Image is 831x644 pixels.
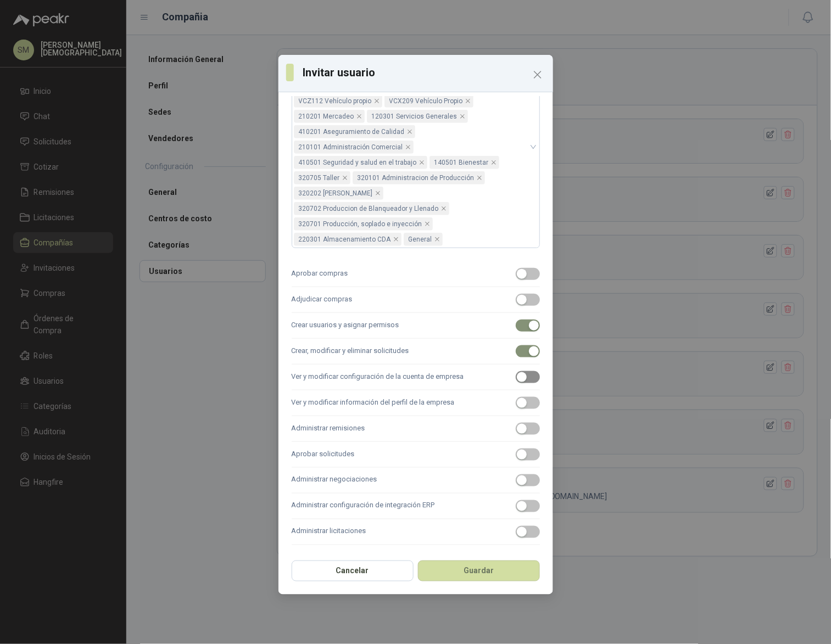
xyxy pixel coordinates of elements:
[299,218,422,230] span: 320701 Producción, soplado e inyección
[425,221,430,227] span: close
[358,172,475,184] span: 320101 Administracion de Producción
[367,110,468,123] span: 120301 Servicios Generales
[516,371,540,383] button: Ver y modificar configuración de la cuenta de empresa
[292,442,540,468] label: Aprobar solicitudes
[294,141,414,154] span: 210101 Administración Comercial
[407,129,412,135] span: close
[418,561,540,581] button: Guardar
[477,175,482,181] span: close
[516,268,540,280] button: Aprobar compras
[372,110,458,122] span: 120301 Servicios Generales
[465,98,471,104] span: close
[419,160,425,165] span: close
[434,237,440,242] span: close
[299,233,391,245] span: 220301 Almacenamiento CDA
[434,156,489,169] span: 140501 Bienestar
[374,98,380,104] span: close
[292,365,540,390] label: Ver y modificar configuración de la cuenta de empresa
[375,191,381,196] span: close
[299,141,403,153] span: 210101 Administración Comercial
[460,114,465,119] span: close
[356,114,362,119] span: close
[294,125,415,138] span: 410201 Aseguramiento de Calidad
[292,468,540,494] label: Administrar negociaciones
[299,203,439,215] span: 320702 Produccion de Blanqueador y Llenado
[516,526,540,538] button: Administrar licitaciones
[516,500,540,512] button: Administrar configuración de integración ERP
[516,320,540,332] button: Crear usuarios y asignar permisos
[299,172,340,184] span: 320705 Taller
[292,519,540,545] label: Administrar licitaciones
[294,94,382,108] span: VCZ112 Vehículo propio
[430,156,499,169] span: 140501 Bienestar
[389,95,463,107] span: VCX209 Vehículo Propio
[294,233,401,246] span: 220301 Almacenamiento CDA
[299,156,417,169] span: 410501 Seguridad y salud en el trabajo
[292,313,540,339] label: Crear usuarios y asignar permisos
[294,217,433,231] span: 320701 Producción, soplado e inyección
[409,233,432,245] span: General
[529,66,546,83] button: Close
[516,294,540,306] button: Adjudicar compras
[292,494,540,519] label: Administrar configuración de integración ERP
[299,187,373,199] span: 320202 [PERSON_NAME]
[342,175,348,181] span: close
[294,156,427,169] span: 410501 Seguridad y salud en el trabajo
[299,110,354,122] span: 210201 Mercadeo
[393,237,399,242] span: close
[299,95,372,107] span: VCZ112 Vehículo propio
[384,94,473,108] span: VCX209 Vehículo Propio
[303,64,545,81] h3: Invitar usuario
[516,397,540,409] button: Ver y modificar información del perfil de la empresa
[491,160,497,165] span: close
[516,474,540,486] button: Administrar negociaciones
[299,126,405,138] span: 410201 Aseguramiento de Calidad
[441,206,447,211] span: close
[292,339,540,365] label: Crear, modificar y eliminar solicitudes
[404,233,443,246] span: General
[294,171,350,184] span: 320705 Taller
[516,449,540,461] button: Aprobar solicitudes
[292,561,414,581] button: Cancelar
[292,287,540,313] label: Adjudicar compras
[294,187,383,200] span: 320202 Llenado Blanqueador
[292,390,540,416] label: Ver y modificar información del perfil de la empresa
[292,261,540,287] label: Aprobar compras
[405,144,411,150] span: close
[294,202,449,215] span: 320702 Produccion de Blanqueador y Llenado
[516,423,540,435] button: Administrar remisiones
[353,171,485,184] span: 320101 Administracion de Producción
[294,110,365,123] span: 210201 Mercadeo
[292,416,540,442] label: Administrar remisiones
[516,345,540,357] button: Crear, modificar y eliminar solicitudes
